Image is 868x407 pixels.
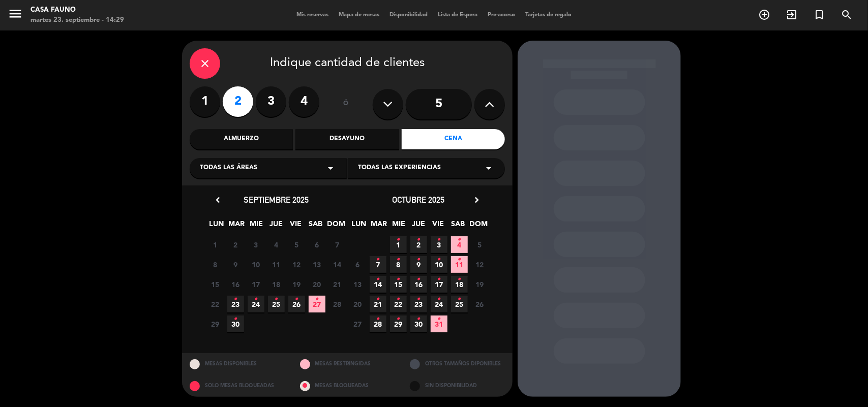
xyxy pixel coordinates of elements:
span: 24 [431,296,447,312]
i: • [417,291,421,307]
i: • [417,252,421,268]
span: 7 [370,256,386,273]
span: 14 [329,256,346,273]
span: 1 [390,236,407,253]
i: • [397,232,400,248]
span: 25 [268,296,285,312]
span: 8 [390,256,407,273]
span: 5 [288,236,305,253]
i: arrow_drop_down [483,162,495,174]
span: 5 [471,236,488,253]
span: 8 [207,256,224,273]
span: 17 [248,276,264,293]
div: Cena [402,129,505,149]
span: 28 [329,296,346,312]
span: Disponibilidad [384,12,433,18]
span: 1 [207,236,224,253]
i: • [458,291,461,307]
span: Pre-acceso [483,12,520,18]
span: 18 [451,276,468,293]
span: Lista de Espera [433,12,483,18]
span: 23 [410,296,427,312]
span: 3 [248,236,264,253]
i: add_circle_outline [758,9,770,21]
span: 21 [329,276,346,293]
i: • [437,252,441,268]
i: menu [8,6,23,21]
span: Mis reservas [291,12,334,18]
i: • [234,311,237,327]
span: DOM [470,218,487,235]
i: • [417,232,421,248]
span: 26 [288,296,305,312]
div: Almuerzo [190,129,293,149]
i: arrow_drop_down [324,162,337,174]
i: • [437,311,441,327]
span: 31 [431,316,447,332]
span: 10 [248,256,264,273]
div: martes 23. septiembre - 14:29 [31,15,124,25]
span: 16 [410,276,427,293]
span: 15 [207,276,224,293]
span: 14 [370,276,386,293]
span: 20 [349,296,366,312]
span: JUE [268,218,285,235]
span: 21 [370,296,386,312]
span: JUE [410,218,427,235]
span: 16 [227,276,244,293]
label: 2 [223,86,253,117]
div: SOLO MESAS BLOQUEADAS [182,375,292,397]
span: 11 [451,256,468,273]
i: • [397,252,400,268]
span: 29 [207,316,224,332]
span: 27 [309,296,325,312]
span: 13 [349,276,366,293]
span: Todas las experiencias [358,163,441,173]
i: • [437,232,441,248]
span: 12 [471,256,488,273]
i: • [458,252,461,268]
span: 17 [431,276,447,293]
span: 13 [309,256,325,273]
i: • [376,252,380,268]
span: 27 [349,316,366,332]
span: 2 [410,236,427,253]
span: MIE [391,218,407,235]
i: • [397,291,400,307]
div: MESAS DISPONIBLES [182,353,292,375]
i: turned_in_not [813,9,825,21]
i: • [437,271,441,288]
i: • [295,291,298,307]
i: • [234,291,237,307]
div: SIN DISPONIBILIDAD [402,375,513,397]
div: Desayuno [295,129,399,149]
i: chevron_left [213,195,223,205]
span: 25 [451,296,468,312]
span: MAR [228,218,245,235]
span: 22 [207,296,224,312]
span: 9 [410,256,427,273]
button: menu [8,6,23,25]
span: VIE [288,218,305,235]
span: LUN [208,218,225,235]
i: search [841,9,853,21]
span: 9 [227,256,244,273]
div: MESAS RESTRINGIDAS [292,353,403,375]
label: 3 [256,86,286,117]
i: • [397,271,400,288]
span: 4 [451,236,468,253]
span: LUN [351,218,368,235]
i: • [458,271,461,288]
i: • [376,311,380,327]
i: exit_to_app [786,9,798,21]
span: DOM [327,218,344,235]
span: Tarjetas de regalo [520,12,577,18]
i: • [417,311,421,327]
i: • [275,291,278,307]
span: septiembre 2025 [244,195,309,205]
span: 19 [471,276,488,293]
span: 6 [309,236,325,253]
span: 6 [349,256,366,273]
label: 1 [190,86,220,117]
span: 2 [227,236,244,253]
